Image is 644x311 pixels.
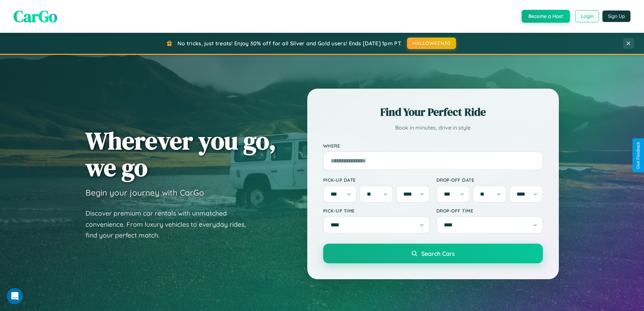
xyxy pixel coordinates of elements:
[575,10,599,22] button: Login
[177,40,402,47] span: No tricks, just treats! Enjoy 30% off for all Silver and Gold users! Ends [DATE] 1pm PT.
[636,142,641,169] div: Give Feedback
[14,5,57,27] span: CarGo
[7,288,23,304] iframe: Intercom live chat
[323,123,543,133] p: Book in minutes, drive in style
[86,208,255,241] p: Discover premium car rentals with unmatched convenience. From luxury vehicles to everyday rides, ...
[323,177,430,183] label: Pick-up Date
[436,208,543,214] label: Drop-off Time
[602,10,630,22] button: Sign Up
[323,208,430,214] label: Pick-up Time
[522,10,570,23] button: Become a Host
[86,127,276,181] h1: Wherever you go, we go
[421,250,455,257] span: Search Cars
[323,143,543,149] label: Where
[86,187,204,198] h3: Begin your journey with CarGo
[323,105,543,119] h2: Find Your Perfect Ride
[436,177,543,183] label: Drop-off Date
[323,244,543,263] button: Search Cars
[407,38,456,49] button: HALLOWEEN30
